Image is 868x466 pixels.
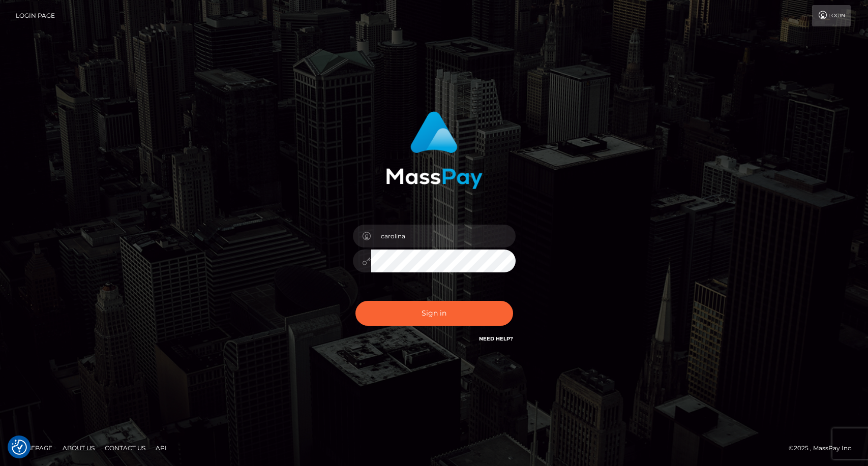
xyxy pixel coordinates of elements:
[789,443,860,454] div: © 2025 , MassPay Inc.
[58,440,99,456] a: About Us
[12,440,27,455] button: Consent Preferences
[479,335,513,342] a: Need Help?
[12,440,27,455] img: Revisit consent button
[386,111,483,189] img: MassPay Login
[16,5,55,26] a: Login Page
[355,301,513,326] button: Sign in
[812,5,851,26] a: Login
[11,440,56,456] a: Homepage
[101,440,149,456] a: Contact Us
[371,225,516,247] input: Username...
[152,440,171,456] a: API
